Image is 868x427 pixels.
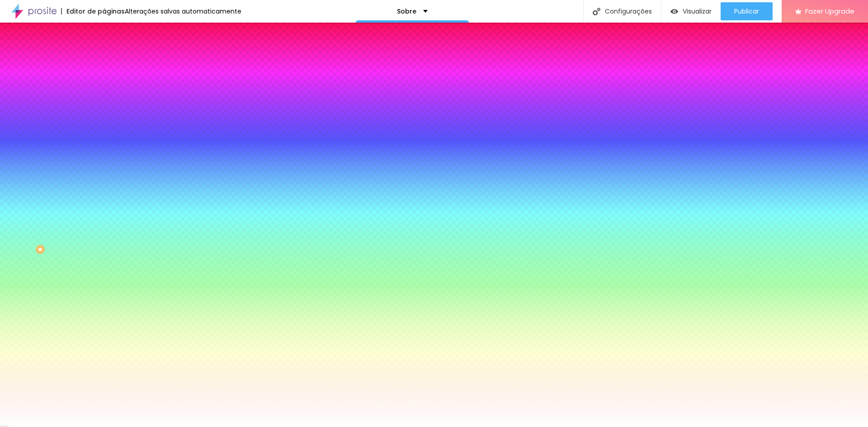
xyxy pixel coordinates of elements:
span: Fazer Upgrade [805,7,854,15]
button: Visualizar [661,2,721,20]
span: Visualizar [683,8,712,15]
button: Publicar [721,2,773,20]
div: Editor de páginas [61,8,125,14]
p: Sobre [397,8,416,14]
div: Alterações salvas automaticamente [125,8,241,14]
img: Icone [593,8,600,15]
span: Publicar [734,8,759,15]
img: view-1.svg [670,8,678,15]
